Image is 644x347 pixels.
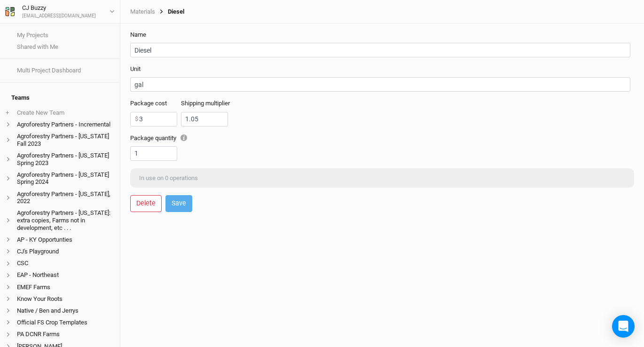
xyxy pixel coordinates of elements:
button: Save [165,195,192,212]
div: Diesel [155,8,184,16]
button: Delete [130,195,162,212]
label: Name [130,31,146,39]
label: Unit [130,65,141,73]
div: Tooltip anchor [180,134,188,142]
div: Open Intercom Messenger [612,315,635,338]
label: Shipping multiplier [181,99,230,108]
button: CJ Buzzy[EMAIL_ADDRESS][DOMAIN_NAME] [5,3,115,20]
div: [EMAIL_ADDRESS][DOMAIN_NAME] [22,13,96,20]
label: Package quantity [130,134,176,142]
div: CJ Buzzy [22,3,96,13]
h4: Teams [6,88,114,107]
span: + [6,109,9,117]
label: Package cost [130,99,167,108]
a: Materials [130,8,155,16]
label: $ [135,115,138,123]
